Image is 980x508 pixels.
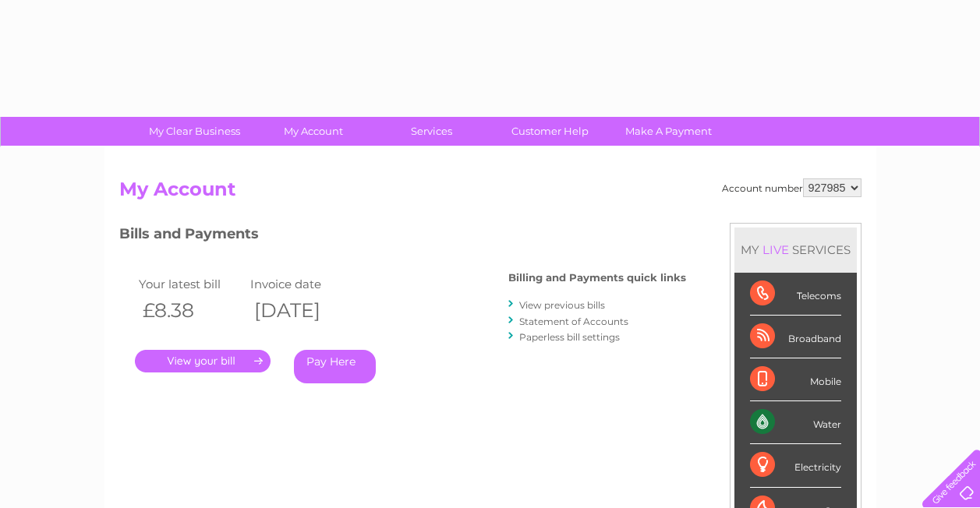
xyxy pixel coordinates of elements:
a: Services [367,117,496,146]
a: Pay Here [294,350,376,383]
div: Mobile [750,358,841,401]
div: MY SERVICES [734,228,857,272]
a: View previous bills [519,299,605,311]
a: My Clear Business [130,117,259,146]
a: . [135,350,271,372]
div: LIVE [759,242,792,257]
td: Invoice date [246,273,359,295]
div: Account number [722,178,861,197]
a: Statement of Accounts [519,316,628,327]
th: £8.38 [135,295,247,326]
a: Make A Payment [604,117,733,146]
h3: Bills and Payments [119,223,686,250]
a: Paperless bill settings [519,331,620,343]
div: Water [750,401,841,444]
td: Your latest bill [135,273,247,295]
a: Customer Help [486,117,614,146]
div: Electricity [750,444,841,487]
div: Broadband [750,316,841,358]
a: My Account [249,117,377,146]
h2: My Account [119,178,861,208]
th: [DATE] [246,295,359,326]
h4: Billing and Payments quick links [508,272,686,284]
div: Telecoms [750,273,841,316]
